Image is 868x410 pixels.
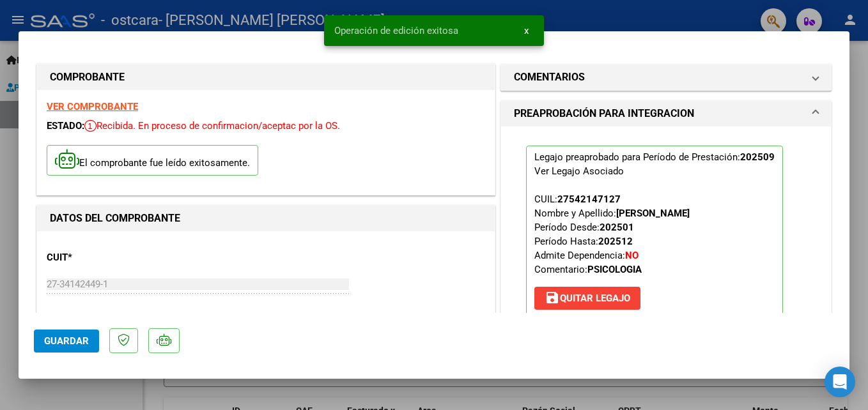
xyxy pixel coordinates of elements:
[47,145,258,176] p: El comprobante fue leído exitosamente.
[587,264,642,275] strong: PSICOLOGIA
[534,164,624,178] div: Ver Legajo Asociado
[526,146,783,315] p: Legajo preaprobado para Período de Prestación:
[625,250,639,261] strong: NO
[524,25,529,36] span: x
[600,222,634,233] strong: 202501
[47,120,84,132] span: ESTADO:
[44,335,89,347] span: Guardar
[50,71,125,83] strong: COMPROBANTE
[334,24,458,37] span: Operación de edición exitosa
[50,212,180,224] strong: DATOS DEL COMPROBANTE
[534,287,640,310] button: Quitar Legajo
[557,192,621,206] div: 27542147127
[740,151,775,163] strong: 202509
[501,101,831,126] mat-expansion-panel-header: PREAPROBACIÓN PARA INTEGRACION
[501,65,831,90] mat-expansion-panel-header: COMENTARIOS
[825,367,855,397] div: Open Intercom Messenger
[534,264,642,275] span: Comentario:
[514,19,539,42] button: x
[598,236,633,247] strong: 202512
[47,101,138,112] a: VER COMPROBANTE
[534,194,690,275] span: CUIL: Nombre y Apellido: Período Desde: Período Hasta: Admite Dependencia:
[501,126,831,345] div: PREAPROBACIÓN PARA INTEGRACION
[34,330,99,353] button: Guardar
[616,208,690,219] strong: [PERSON_NAME]
[47,250,178,265] p: CUIT
[545,292,630,304] span: Quitar Legajo
[545,290,560,305] mat-icon: save
[514,106,694,121] h1: PREAPROBACIÓN PARA INTEGRACION
[84,120,340,132] span: Recibida. En proceso de confirmacion/aceptac por la OS.
[514,70,585,85] h1: COMENTARIOS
